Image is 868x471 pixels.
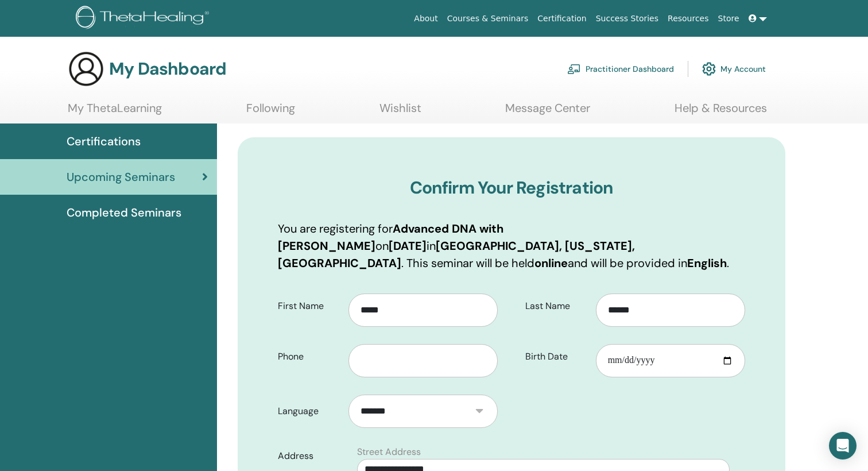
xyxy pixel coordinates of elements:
[567,56,674,82] a: Practitioner Dashboard
[357,445,421,459] label: Street Address
[567,64,581,74] img: chalkboard-teacher.svg
[379,101,421,123] a: Wishlist
[443,8,533,29] a: Courses & Seminars
[409,8,442,29] a: About
[389,238,427,253] b: [DATE]
[278,238,635,271] b: [GEOGRAPHIC_DATA], [US_STATE], [GEOGRAPHIC_DATA]
[687,256,727,271] b: English
[68,51,104,87] img: generic-user-icon.jpg
[675,101,767,123] a: Help & Resources
[269,445,350,467] label: Address
[76,6,213,32] img: logo.png
[269,346,348,368] label: Phone
[109,59,226,79] h3: My Dashboard
[517,346,596,368] label: Birth Date
[68,101,162,123] a: My ThetaLearning
[269,295,348,317] label: First Name
[517,295,596,317] label: Last Name
[702,59,716,79] img: cog.svg
[702,56,766,82] a: My Account
[533,8,591,29] a: Certification
[246,101,295,123] a: Following
[714,8,744,29] a: Store
[278,177,745,198] h3: Confirm Your Registration
[67,204,181,221] span: Completed Seminars
[67,133,141,150] span: Certifications
[663,8,714,29] a: Resources
[67,168,175,186] span: Upcoming Seminars
[505,101,590,123] a: Message Center
[534,256,568,271] b: online
[278,220,745,272] p: You are registering for on in . This seminar will be held and will be provided in .
[591,8,663,29] a: Success Stories
[829,432,857,460] div: Open Intercom Messenger
[269,400,348,422] label: Language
